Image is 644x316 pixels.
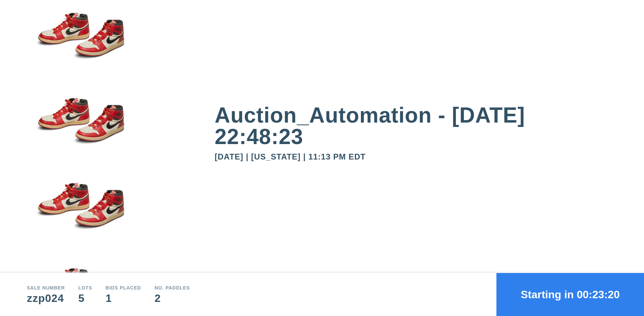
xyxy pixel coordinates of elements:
img: small [27,222,134,307]
div: Lots [78,285,92,290]
div: No. Paddles [155,285,190,290]
div: 2 [155,293,190,304]
img: small [27,137,134,222]
div: 1 [106,293,141,304]
button: Starting in 00:23:20 [496,273,644,316]
div: zzp024 [27,293,65,304]
div: Sale number [27,285,65,290]
div: Auction_Automation - [DATE] 22:48:23 [215,104,617,147]
div: Bids Placed [106,285,141,290]
div: [DATE] | [US_STATE] | 11:13 PM EDT [215,153,617,161]
div: 5 [78,293,92,304]
img: small [27,51,134,137]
